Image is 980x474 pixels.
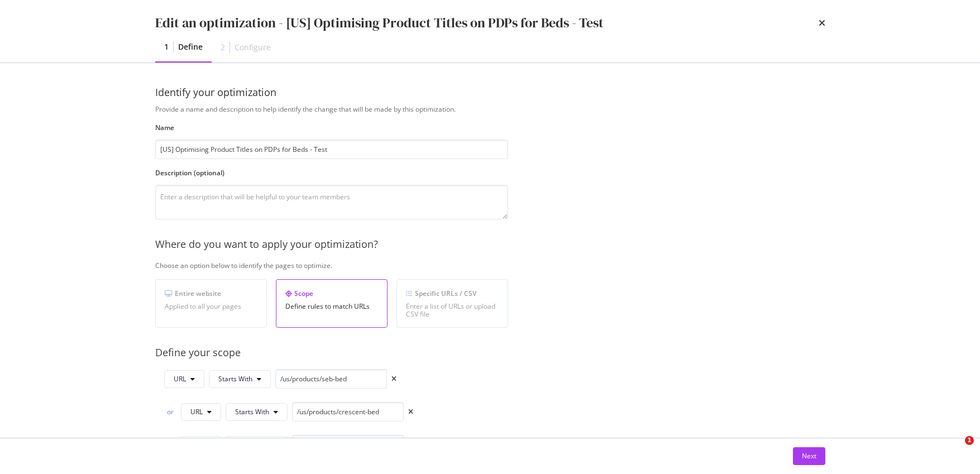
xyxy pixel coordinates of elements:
[793,447,825,465] button: Next
[178,41,203,52] div: Define
[406,303,499,318] div: Enter a list of URLs or upload CSV file
[165,289,257,298] div: Entire website
[819,13,825,32] div: times
[285,289,378,298] div: Scope
[408,409,413,415] div: times
[164,370,204,388] button: URL
[226,436,288,454] button: Starts With
[226,403,288,421] button: Starts With
[155,346,881,360] div: Define your scope
[155,13,604,32] div: Edit an optimization - [US] Optimising Product Titles on PDPs for Beds - Test
[406,289,499,298] div: Specific URLs / CSV
[155,104,881,114] div: Provide a name and description to help identify the change that will be made by this optimization.
[164,41,169,52] div: 1
[181,436,221,454] button: URL
[190,407,203,416] span: URL
[155,85,825,100] div: Identify your optimization
[164,407,176,416] div: or
[155,168,508,178] label: Description (optional)
[209,370,271,388] button: Starts With
[965,436,974,445] span: 1
[165,303,257,310] div: Applied to all your pages
[155,140,508,159] input: Enter an optimization name to easily find it back
[155,237,881,252] div: Where do you want to apply your optimization?
[155,123,508,132] label: Name
[391,376,396,382] div: times
[155,261,881,270] div: Choose an option below to identify the pages to optimize.
[942,436,969,463] iframe: Intercom live chat
[285,303,378,310] div: Define rules to match URLs
[221,42,225,53] div: 2
[235,407,269,416] span: Starts With
[181,403,221,421] button: URL
[235,42,271,53] div: Configure
[802,451,816,461] div: Next
[218,374,252,384] span: Starts With
[174,374,186,384] span: URL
